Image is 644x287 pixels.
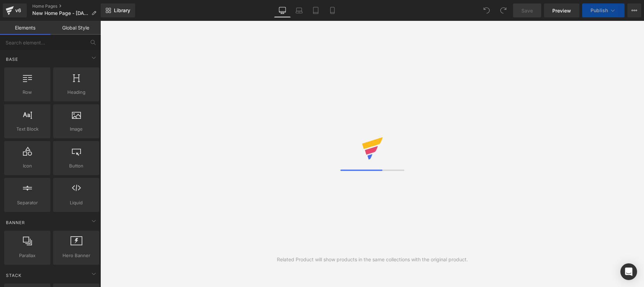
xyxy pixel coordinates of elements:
a: Home Pages [32,3,102,9]
div: Open Intercom Messenger [620,263,637,280]
span: New Home Page - [DATE] [32,10,89,16]
div: v6 [14,6,23,15]
span: Publish [591,8,608,13]
a: Preview [544,3,579,17]
span: Hero Banner [55,252,97,259]
span: Preview [552,7,571,14]
a: Global Style [50,21,101,35]
a: v6 [3,3,27,17]
span: Save [521,7,533,14]
span: Liquid [55,199,97,206]
button: Publish [582,3,625,17]
div: Related Product will show products in the same collections with the original product. [277,256,468,263]
span: Text Block [6,125,48,133]
a: Laptop [291,3,307,17]
a: Desktop [274,3,291,17]
a: Mobile [324,3,341,17]
button: Undo [480,3,494,17]
span: Separator [6,199,48,206]
span: Button [55,162,97,170]
span: Icon [6,162,48,170]
a: New Library [101,3,135,17]
span: Library [114,7,130,14]
span: Banner [5,219,26,226]
span: Parallax [6,252,48,259]
button: Redo [496,3,510,17]
button: More [627,3,641,17]
a: Tablet [307,3,324,17]
span: Heading [55,89,97,96]
span: Image [55,125,97,133]
span: Base [5,56,19,63]
span: Row [6,89,48,96]
span: Stack [5,272,22,279]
